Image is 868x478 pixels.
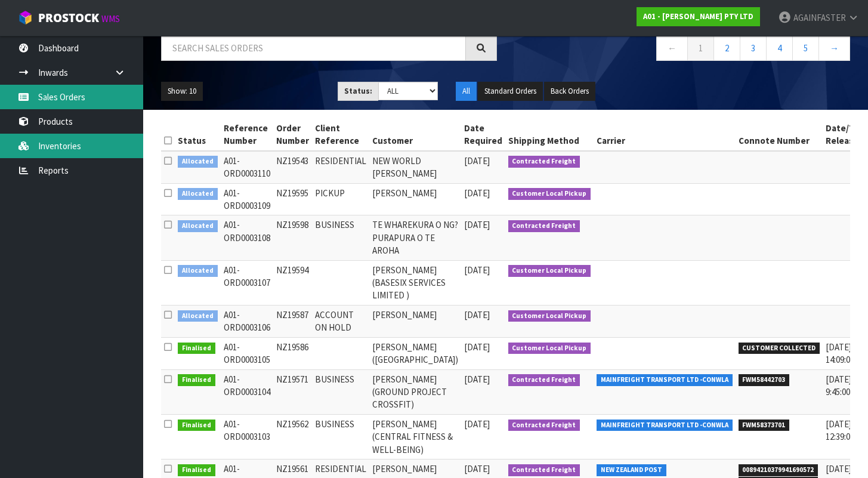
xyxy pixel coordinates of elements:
th: Connote Number [736,119,823,151]
button: All [456,82,477,101]
td: [PERSON_NAME] (BASESIX SERVICES LIMITED ) [369,260,461,305]
td: TE WHAREKURA O NG? PURAPURA O TE AROHA [369,215,461,260]
span: ProStock [38,10,99,26]
td: NZ19571 [273,369,312,414]
nav: Page navigation [515,35,851,64]
button: Show: 10 [161,82,203,101]
span: Contracted Freight [508,156,580,168]
span: NEW ZEALAND POST [597,464,666,476]
th: Shipping Method [505,119,594,151]
span: MAINFREIGHT TRANSPORT LTD -CONWLA [597,420,733,431]
td: NZ19595 [273,183,312,215]
span: [DATE] [464,309,490,320]
span: 00894210379941690572 [739,464,818,476]
td: [PERSON_NAME] [369,305,461,337]
td: A01-ORD0003110 [221,151,273,183]
span: Customer Local Pickup [508,310,591,322]
a: 4 [766,35,793,61]
th: Date Required [461,119,505,151]
span: Finalised [178,464,215,476]
span: Allocated [178,220,218,232]
span: Allocated [178,156,218,168]
span: Contracted Freight [508,420,580,431]
small: WMS [101,13,120,24]
td: [PERSON_NAME] (GROUND PROJECT CROSSFIT) [369,369,461,414]
span: FWM58373701 [739,420,790,431]
th: Status [175,119,221,151]
span: Contracted Freight [508,374,580,386]
span: [DATE] [464,374,490,385]
td: A01-ORD0003108 [221,215,273,260]
span: [DATE] 14:09:00 [826,341,854,365]
td: RESIDENTIAL [312,151,369,183]
td: NZ19587 [273,305,312,337]
td: PICKUP [312,183,369,215]
span: [DATE] [464,155,490,166]
img: cube-alt.png [18,10,33,25]
span: FWM58442703 [739,374,790,386]
td: A01-ORD0003103 [221,414,273,459]
button: Standard Orders [478,82,543,101]
span: Contracted Freight [508,220,580,232]
td: NEW WORLD [PERSON_NAME] [369,151,461,183]
td: A01-ORD0003106 [221,305,273,337]
th: Carrier [594,119,736,151]
td: A01-ORD0003109 [221,183,273,215]
td: A01-ORD0003104 [221,369,273,414]
input: Search sales orders [161,35,466,61]
td: BUSINESS [312,414,369,459]
span: Customer Local Pickup [508,265,591,277]
strong: A01 - [PERSON_NAME] PTY LTD [643,11,753,21]
th: Customer [369,119,461,151]
button: Back Orders [544,82,595,101]
span: Customer Local Pickup [508,343,591,354]
span: AGAINFASTER [793,12,846,23]
a: ← [656,35,688,61]
td: [PERSON_NAME] [369,183,461,215]
span: MAINFREIGHT TRANSPORT LTD -CONWLA [597,374,733,386]
span: [DATE] 12:39:00 [826,418,854,442]
a: 5 [792,35,819,61]
td: ACCOUNT ON HOLD [312,305,369,337]
td: BUSINESS [312,215,369,260]
span: Contracted Freight [508,464,580,476]
span: [DATE] [464,219,490,230]
span: Finalised [178,420,215,431]
td: NZ19543 [273,151,312,183]
a: → [818,35,850,61]
th: Reference Number [221,119,273,151]
th: Client Reference [312,119,369,151]
span: Allocated [178,265,218,277]
strong: Status: [344,86,372,96]
a: 1 [687,35,714,61]
td: A01-ORD0003105 [221,337,273,369]
td: [PERSON_NAME] ([GEOGRAPHIC_DATA]) [369,337,461,369]
span: [DATE] [464,418,490,430]
span: [DATE] [464,463,490,474]
span: [DATE] [464,341,490,353]
span: [DATE] [464,187,490,199]
td: NZ19562 [273,414,312,459]
span: Customer Local Pickup [508,188,591,200]
td: NZ19586 [273,337,312,369]
td: A01-ORD0003107 [221,260,273,305]
td: [PERSON_NAME] (CENTRAL FITNESS & WELL-BEING) [369,414,461,459]
span: CUSTOMER COLLECTED [739,343,820,354]
span: Allocated [178,310,218,322]
a: 2 [713,35,740,61]
th: Order Number [273,119,312,151]
span: [DATE] [464,264,490,276]
span: Finalised [178,374,215,386]
td: NZ19594 [273,260,312,305]
span: Allocated [178,188,218,200]
td: NZ19598 [273,215,312,260]
span: Finalised [178,343,215,354]
span: [DATE] 9:45:00 [826,374,851,397]
td: BUSINESS [312,369,369,414]
a: 3 [740,35,767,61]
